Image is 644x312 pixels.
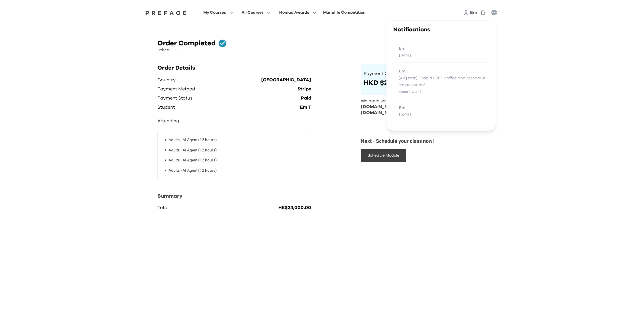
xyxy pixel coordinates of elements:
p: We have sent a confirmation email to . [361,98,471,116]
p: Adults - AI Agent (12 hours) [169,137,217,143]
p: Adults - AI Agent (12 hours) [169,167,217,173]
div: [DATE] [399,111,411,118]
div: [DATE] [399,52,411,59]
p: HK$24,000.00 [278,203,311,212]
span: Notifications [393,27,430,33]
span: Em [470,10,477,15]
img: Preface Logo [144,11,188,15]
span: Em [399,45,405,52]
p: Payment Method [157,84,195,94]
a: Schedule Module [361,153,406,157]
div: about [DATE] [398,88,489,95]
p: HKD $24000 [364,79,468,88]
span: Nomad Awards [279,9,309,16]
p: Total [157,203,169,212]
span: My Courses [203,9,226,16]
p: Em T [300,103,311,112]
p: Order #50665 [157,48,487,52]
p: Adults - AI Agent (12 hours) [169,157,217,163]
span: Em [399,104,405,111]
p: Attending [157,116,311,125]
p: Summary [157,192,311,201]
button: Schedule Module [361,149,406,162]
h2: Order Details [157,64,311,72]
span: • [165,147,166,153]
a: Em [470,9,477,16]
p: Stripe [297,84,311,94]
button: My Courses [202,9,235,16]
div: Manulife Competition [323,9,366,16]
p: Payment Status [157,94,193,103]
span: • [165,137,166,143]
p: [GEOGRAPHIC_DATA] [261,75,311,84]
p: Student [157,103,175,112]
span: • [165,167,166,173]
p: Next - Schedule your class now! [361,137,471,146]
span: [DOMAIN_NAME][EMAIL_ADDRESS][DOMAIN_NAME] [361,104,443,115]
button: All Courses [240,9,272,16]
p: Payment Confirmed [364,71,468,77]
span: All Courses [242,9,264,16]
span: • [165,157,166,163]
span: Em [399,68,405,75]
p: Adults - AI Agent (12 hours) [169,147,217,153]
h1: Order Completed [157,39,216,48]
p: Country [157,75,176,84]
button: Nomad Awards [278,9,318,16]
p: Paid [301,94,311,103]
span: [AIQ test] Grap a FREE coffee and reserve a consultation! [398,75,489,88]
